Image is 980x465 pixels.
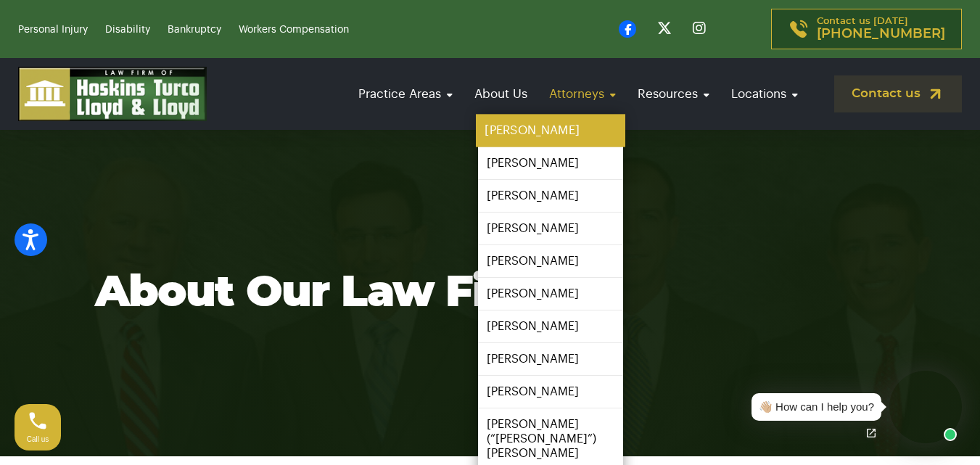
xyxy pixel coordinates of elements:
[771,9,962,49] a: Contact us [DATE][PHONE_NUMBER]
[478,245,623,277] a: [PERSON_NAME]
[478,376,623,408] a: [PERSON_NAME]
[18,25,88,35] a: Personal Injury
[18,67,207,121] img: logo
[478,147,623,179] a: [PERSON_NAME]
[95,268,886,318] h1: About our law firm
[105,25,150,35] a: Disability
[817,27,945,41] span: [PHONE_NUMBER]
[478,278,623,310] a: [PERSON_NAME]
[759,399,874,416] div: 👋🏼 How can I help you?
[478,310,623,342] a: [PERSON_NAME]
[478,213,623,244] a: [PERSON_NAME]
[351,73,460,115] a: Practice Areas
[856,418,886,448] a: Open chat
[542,73,623,115] a: Attorneys
[834,75,962,112] a: Contact us
[168,25,221,35] a: Bankruptcy
[27,435,49,443] span: Call us
[478,343,623,375] a: [PERSON_NAME]
[724,73,805,115] a: Locations
[467,73,535,115] a: About Us
[239,25,349,35] a: Workers Compensation
[630,73,717,115] a: Resources
[478,180,623,212] a: [PERSON_NAME]
[476,115,625,147] a: [PERSON_NAME]
[817,17,945,41] p: Contact us [DATE]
